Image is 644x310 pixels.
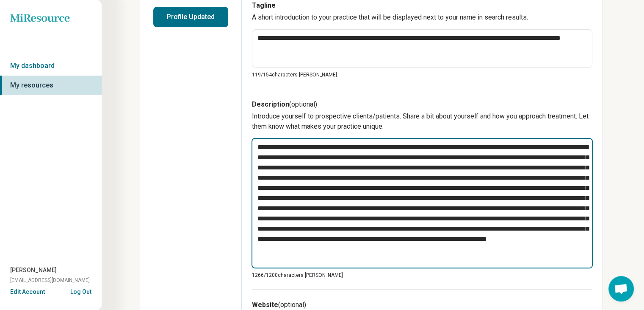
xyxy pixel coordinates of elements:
span: [EMAIL_ADDRESS][DOMAIN_NAME] [10,276,90,284]
p: 119/ 154 characters [PERSON_NAME] [252,71,592,79]
button: Edit Account [10,287,45,296]
a: Open chat [608,276,634,302]
p: Introduce yourself to prospective clients/patients. Share a bit about yourself and how you approa... [252,111,592,132]
h3: Description [252,99,592,110]
button: Log Out [70,287,91,294]
button: Profile Updated [153,7,228,27]
p: A short introduction to your practice that will be displayed next to your name in search results. [252,12,592,23]
p: 1266/ 1200 characters [PERSON_NAME] [252,271,592,279]
h3: Website [252,300,592,310]
span: (optional) [289,100,317,108]
h3: Tagline [252,0,592,11]
span: [PERSON_NAME] [10,266,57,275]
span: (optional) [278,301,306,309]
